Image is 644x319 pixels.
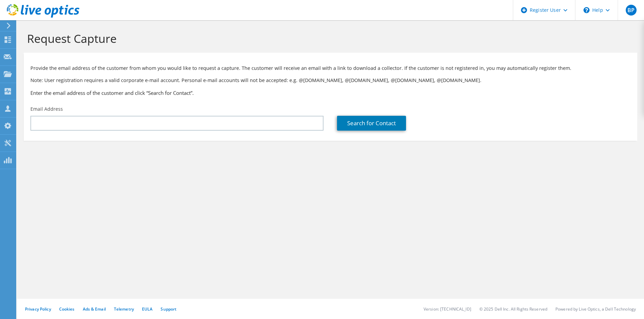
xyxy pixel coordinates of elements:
[142,306,152,312] a: EULA
[30,106,63,112] label: Email Address
[583,7,590,13] svg: \n
[30,89,630,97] h3: Enter the email address of the customer and click “Search for Contact”.
[555,306,636,312] li: Powered by Live Optics, a Dell Technology
[424,306,471,312] li: Version: [TECHNICAL_ID]
[337,116,406,131] a: Search for Contact
[83,306,106,312] a: Ads & Email
[479,306,547,312] li: © 2025 Dell Inc. All Rights Reserved
[25,306,51,312] a: Privacy Policy
[626,5,637,16] span: BP
[161,306,176,312] a: Support
[114,306,134,312] a: Telemetry
[30,64,630,72] p: Provide the email address of the customer from whom you would like to request a capture. The cust...
[30,77,630,84] p: Note: User registration requires a valid corporate e-mail account. Personal e-mail accounts will ...
[59,306,75,312] a: Cookies
[27,31,630,46] h1: Request Capture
